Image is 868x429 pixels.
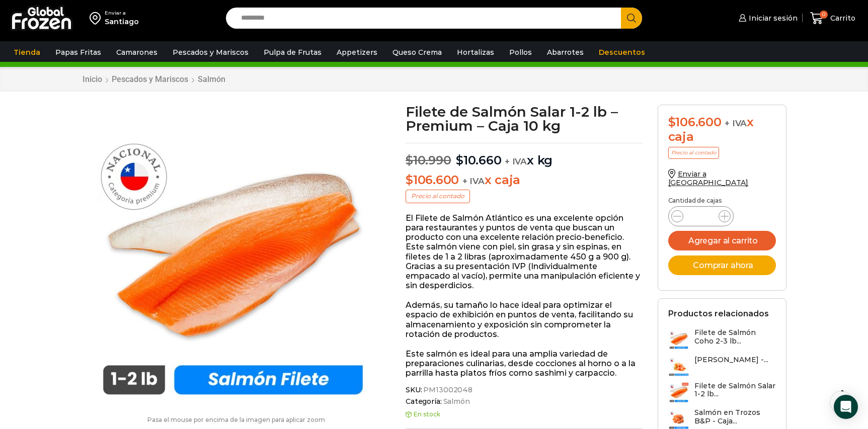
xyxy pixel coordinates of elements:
[50,43,106,62] a: Papas Fritas
[406,153,413,167] span: $
[668,255,776,275] button: Comprar ahora
[456,153,463,167] span: $
[168,43,254,62] a: Pescados y Mariscos
[808,7,858,30] a: 0 Carrito
[332,43,382,62] a: Appetizers
[668,382,776,403] a: Filete de Salmón Salar 1-2 lb...
[406,411,643,418] p: En stock
[387,43,447,62] a: Queso Crema
[542,43,589,62] a: Abarrotes
[504,43,537,62] a: Pollos
[828,13,855,23] span: Carrito
[691,209,711,223] input: Product quantity
[82,416,391,423] p: Pasa el mouse por encima de la imagen para aplicar zoom
[725,118,747,128] span: + IVA
[406,143,643,168] p: x kg
[406,173,413,187] span: $
[621,8,642,29] button: Search button
[105,10,139,17] div: Enviar a
[111,43,163,62] a: Camarones
[746,13,798,23] span: Iniciar sesión
[406,153,451,167] bdi: 10.990
[668,356,768,377] a: [PERSON_NAME] -...
[462,176,485,186] span: + IVA
[422,386,472,394] span: PM13002048
[668,115,676,129] span: $
[406,105,643,133] h1: Filete de Salmón Salar 1-2 lb – Premium – Caja 10 kg
[197,74,226,84] a: Salmón
[668,197,776,204] p: Cantidad de cajas
[694,382,776,399] h3: Filete de Salmón Salar 1-2 lb...
[9,43,45,62] a: Tienda
[90,10,105,27] img: address-field-icon.svg
[406,386,643,394] span: SKU:
[694,356,768,364] h3: [PERSON_NAME] -...
[105,17,139,27] div: Santiago
[82,74,103,84] a: Inicio
[594,43,650,62] a: Descuentos
[668,309,769,318] h2: Productos relacionados
[442,397,470,406] a: Salmón
[406,397,643,406] span: Categoría:
[82,105,384,406] img: salmon 1-2 lb
[406,190,470,203] p: Precio al contado
[406,213,643,291] p: El Filete de Salmón Atlántico es una excelente opción para restaurantes y puntos de venta que bus...
[111,74,189,84] a: Pescados y Mariscos
[736,8,798,28] a: Iniciar sesión
[668,115,722,129] bdi: 106.600
[452,43,499,62] a: Hortalizas
[82,74,226,84] nav: Breadcrumb
[668,147,719,159] p: Precio al contado
[406,173,459,187] bdi: 106.600
[505,156,527,166] span: + IVA
[820,11,828,19] span: 0
[406,349,643,378] p: Este salmón es ideal para una amplia variedad de preparaciones culinarias, desde cocciones al hor...
[668,231,776,250] button: Agregar al carrito
[694,408,776,425] h3: Salmón en Trozos B&P - Caja...
[834,395,858,419] div: Open Intercom Messenger
[694,328,776,346] h3: Filete de Salmón Coho 2-3 lb...
[668,169,749,187] a: Enviar a [GEOGRAPHIC_DATA]
[406,300,643,339] p: Además, su tamaño lo hace ideal para optimizar el espacio de exhibición en puntos de venta, facil...
[259,43,327,62] a: Pulpa de Frutas
[456,153,501,167] bdi: 10.660
[406,173,643,188] p: x caja
[668,328,776,350] a: Filete de Salmón Coho 2-3 lb...
[668,115,776,144] div: x caja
